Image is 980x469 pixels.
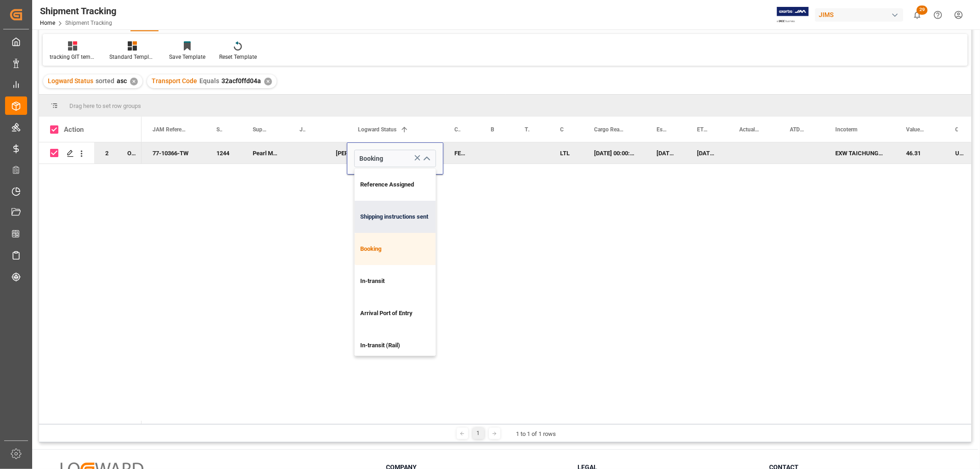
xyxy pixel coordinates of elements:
[264,78,272,85] div: ✕
[48,77,93,85] span: Logward Status
[443,142,480,164] div: FEDEX INTERNATIONAL ECONOMY
[355,233,449,265] div: Booking
[142,142,205,164] div: 77-10366-TW
[116,142,142,164] div: O1
[560,126,564,133] span: Container Type
[64,125,84,134] div: Action
[117,77,127,85] span: asc
[354,150,436,167] input: Type to search/select
[355,265,449,297] div: In-transit
[242,142,289,164] div: Pearl Musical Instrument
[895,142,944,164] div: 46.31
[491,126,494,133] span: Booking Number
[777,7,809,23] img: Exertis%20JAM%20-%20Email%20Logo.jpg_1722504956.jpg
[525,126,530,133] span: Tracking Number
[355,169,449,201] div: Reference Assigned
[109,53,155,61] div: Standard Templates
[355,201,449,233] div: Shipping instructions sent
[96,77,114,85] span: sorted
[69,102,141,109] span: Drag here to set row groups
[355,297,449,329] div: Arrival Port of Entry
[594,126,626,133] span: Cargo Ready Date (Origin)
[646,142,686,164] div: [DATE] 00:00:00
[130,78,138,85] div: ✕
[219,53,257,61] div: Reset Template
[790,126,805,133] span: ATD - ATS (Origin)
[917,6,928,15] span: 29
[40,20,55,26] a: Home
[216,126,222,133] span: Supplier Number
[697,126,709,133] span: ETD - ETS (Origin)
[253,126,269,133] span: Supplier Full Name
[94,142,116,164] div: 2
[835,126,857,133] span: Incoterm
[739,126,759,133] span: Actual Pickup Date (Origin)
[221,77,261,85] span: 32acf0ffd04a
[419,152,433,166] button: close menu
[815,6,907,23] button: JIMS
[473,428,484,439] div: 1
[355,329,449,362] div: In-transit (Rail)
[657,126,667,133] span: Estimated Pickup Date (Origin)
[169,53,205,61] div: Save Template
[906,126,925,133] span: Value (1)
[153,126,186,133] span: JAM Reference Number
[928,5,948,25] button: Help Center
[944,142,977,164] div: USD
[955,126,958,133] span: Currency for Value (1)
[454,126,460,133] span: Carrier/ Forwarder Name
[50,53,96,61] div: tracking GIT template - Rev
[40,4,116,18] div: Shipment Tracking
[686,142,728,164] div: [DATE] 00:00:00
[358,126,397,133] span: Logward Status
[152,77,197,85] span: Transport Code
[39,142,142,164] div: Press SPACE to deselect this row.
[583,142,646,164] div: [DATE] 00:00:00
[516,429,556,439] div: 1 to 1 of 1 rows
[815,8,903,22] div: JIMS
[907,5,928,25] button: show 29 new notifications
[205,142,242,164] div: 1244
[824,142,895,164] div: EXW TAICHUNG, TW
[549,142,583,164] div: LTL
[300,126,306,133] span: JAM Shipment Number
[199,77,219,85] span: Equals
